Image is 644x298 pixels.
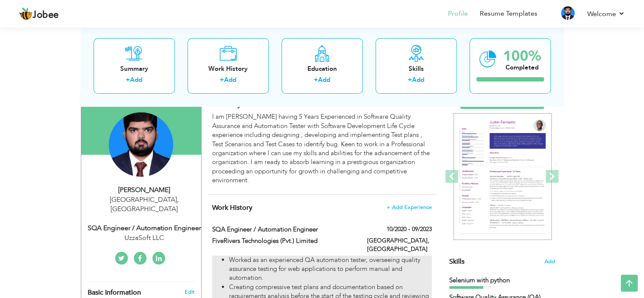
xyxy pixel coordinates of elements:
[503,63,541,72] div: Completed
[212,203,252,212] span: Work History
[544,258,555,266] span: Add
[382,64,450,73] div: Skills
[126,76,130,85] label: +
[212,237,354,245] label: FiveRivers Technologies (Pvt.) Limited
[19,7,59,21] a: Jobee
[194,64,262,73] div: Work History
[224,76,236,84] a: Add
[100,64,168,73] div: Summary
[220,76,224,85] label: +
[109,112,173,177] img: Umair Hafeez
[177,195,179,204] span: ,
[422,101,432,107] span: Edit
[561,6,575,20] img: Profile Img
[480,9,537,19] a: Resume Templates
[387,225,432,234] label: 10/2020 - 09/2023
[503,49,541,63] div: 100%
[88,289,141,297] span: Basic Information
[408,76,412,85] label: +
[33,11,59,20] span: Jobee
[288,64,356,73] div: Education
[367,237,432,253] label: [GEOGRAPHIC_DATA], [GEOGRAPHIC_DATA]
[212,100,431,109] h4: Adding a summary is a quick and easy way to highlight your experience and interests.
[229,256,431,283] li: Worked as an experienced QA automation tester, overseeing quality assurance testing for web appli...
[212,203,431,212] h4: This helps to show the companies you have worked for.
[88,195,201,214] div: [GEOGRAPHIC_DATA] [GEOGRAPHIC_DATA]
[88,185,201,195] div: [PERSON_NAME]
[587,9,625,19] a: Welcome
[314,76,318,85] label: +
[130,76,142,84] a: Add
[318,76,330,84] a: Add
[387,204,432,210] span: + Add Experience
[184,288,194,296] a: Edit
[412,76,424,84] a: Add
[212,225,354,234] label: SQA Engineer / Automation Engineer
[88,223,201,233] div: SQA Engineer / Automation Engineer
[212,112,431,185] div: I am [PERSON_NAME] having 5 Years Experienced in Software Quality Assurance and Automation Tester...
[19,7,33,21] img: jobee.io
[448,9,468,19] a: Profile
[449,276,555,285] div: Selenium with python
[449,257,464,266] span: Skills
[88,233,201,243] div: UzzaSoft LLC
